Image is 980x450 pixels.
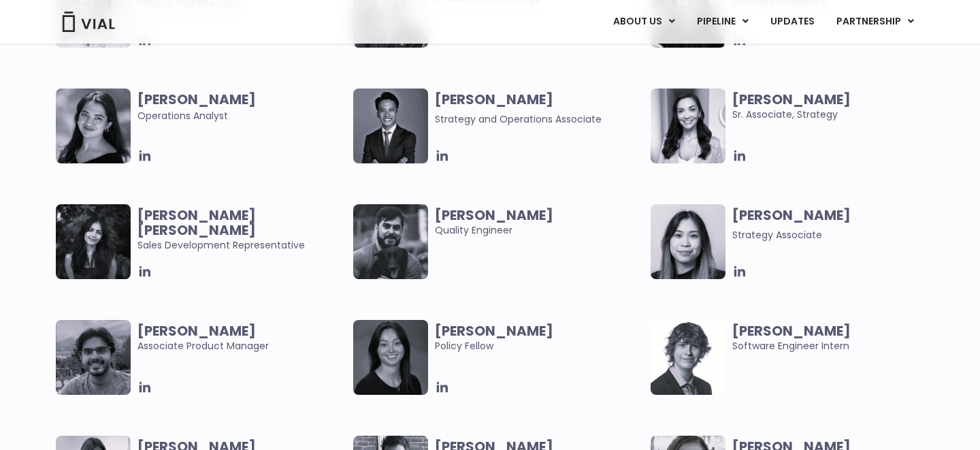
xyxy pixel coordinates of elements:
b: [PERSON_NAME] [PERSON_NAME] [137,206,256,240]
span: Operations Analyst [137,92,346,123]
img: Headshot of smiling man named Abhinav [56,320,131,395]
span: Policy Fellow [435,323,644,353]
img: Headshot of smiling woman named Vanessa [651,204,725,279]
b: [PERSON_NAME] [435,90,553,109]
img: Man smiling posing for picture [353,204,428,279]
b: [PERSON_NAME] [137,321,256,340]
img: Headshot of smiling woman named Sharicka [56,89,131,163]
b: [PERSON_NAME] [137,90,256,109]
a: PARTNERSHIPMenu Toggle [826,10,925,33]
img: Smiling woman named Ana [651,89,725,163]
img: Smiling woman named Claudia [353,320,428,395]
b: [PERSON_NAME] [435,206,553,225]
span: Sr. Associate, Strategy [732,92,941,122]
span: Strategy and Operations Associate [435,112,602,126]
img: Vial Logo [61,12,116,32]
img: Headshot of smiling man named Urann [353,89,428,163]
span: Associate Product Manager [137,323,346,353]
b: [PERSON_NAME] [435,321,553,340]
a: UPDATES [759,10,825,33]
a: PIPELINEMenu Toggle [686,10,759,33]
b: [PERSON_NAME] [732,321,851,340]
span: Software Engineer Intern [732,323,941,353]
img: Smiling woman named Harman [56,204,131,279]
b: [PERSON_NAME] [732,90,851,109]
a: ABOUT USMenu Toggle [602,10,685,33]
span: Quality Engineer [435,208,644,238]
b: [PERSON_NAME] [732,206,851,225]
span: Strategy Associate [732,228,822,242]
span: Sales Development Representative [137,208,346,253]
